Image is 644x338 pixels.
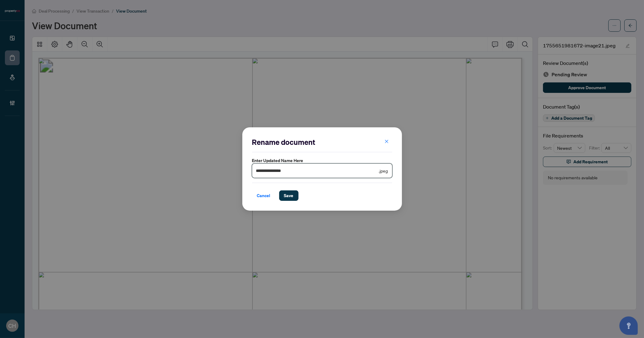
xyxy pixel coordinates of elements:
button: Open asap [619,316,638,335]
button: Save [279,190,299,201]
label: Enter updated name here [252,157,392,164]
span: .jpeg [379,167,388,174]
h2: Rename document [252,137,392,147]
button: Cancel [252,190,275,201]
span: Cancel [257,191,271,201]
span: close [384,139,389,144]
span: Save [284,191,294,201]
